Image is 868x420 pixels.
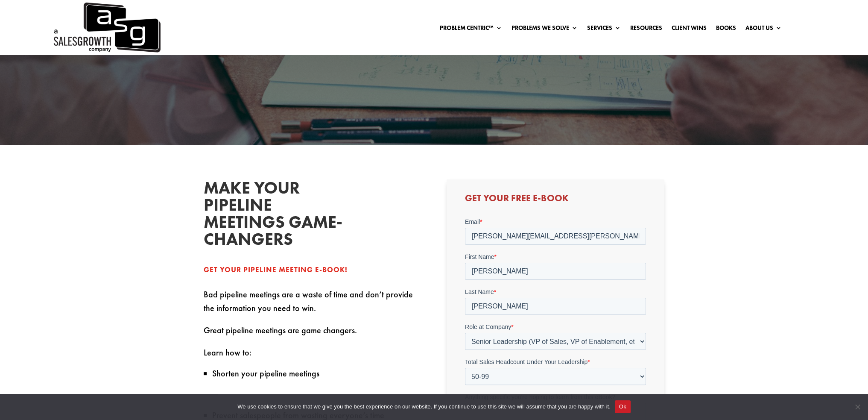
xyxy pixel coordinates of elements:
a: About Us [745,25,782,34]
a: Services [587,25,621,34]
a: Problems We Solve [511,25,578,34]
button: Ok [615,400,631,413]
span: We use cookies to ensure that we give you the best experience on our website. If you continue to ... [237,402,610,411]
p: Bad pipeline meetings are a waste of time and don’t provide the information you need to win. [204,288,421,323]
a: Client Wins [672,25,707,34]
p: Learn how to: [204,346,421,368]
li: Shorten your pipeline meetings [212,368,421,379]
h2: Make Your Pipeline MEetings Game-changers [204,179,332,252]
p: Great pipeline meetings are game changers. [204,323,421,346]
a: Books [716,25,736,34]
h3: Get Your Free E-book [465,194,646,207]
a: Problem Centric™ [440,25,502,34]
p: Get your pipeline meeting e-book! [204,265,421,275]
a: Resources [630,25,662,34]
span: No [853,402,862,411]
